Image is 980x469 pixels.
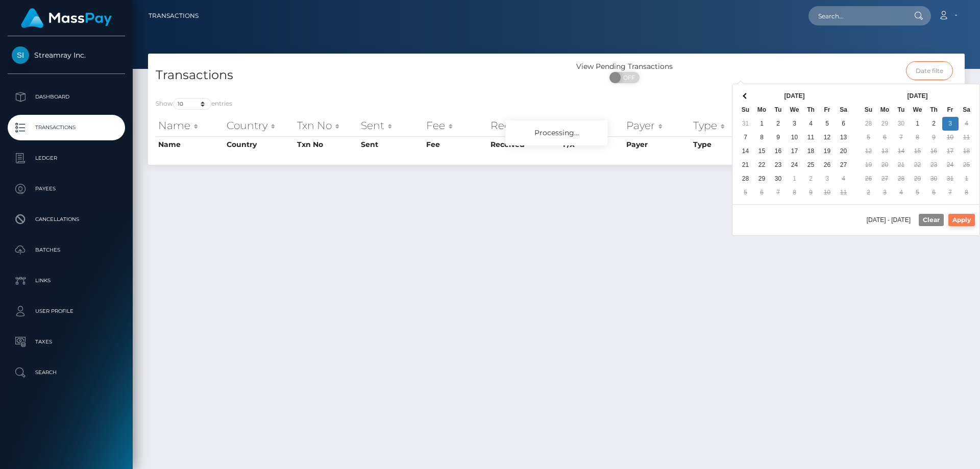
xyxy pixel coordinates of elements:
[926,117,942,131] td: 2
[8,299,125,324] a: User Profile
[836,131,852,144] td: 13
[8,329,125,355] a: Taxes
[12,304,121,319] p: User Profile
[926,131,942,144] td: 9
[959,144,975,158] td: 18
[358,115,424,136] th: Sent
[738,158,754,172] td: 21
[836,144,852,158] td: 20
[787,144,803,158] td: 17
[819,158,836,172] td: 26
[754,172,770,186] td: 29
[488,115,560,136] th: Received
[149,5,199,27] a: Transactions
[910,103,926,117] th: We
[803,158,819,172] td: 25
[803,172,819,186] td: 2
[959,103,975,117] th: Sa
[770,144,787,158] td: 16
[836,103,852,117] th: Sa
[8,145,125,171] a: Ledger
[12,120,121,135] p: Transactions
[787,131,803,144] td: 10
[803,144,819,158] td: 18
[942,172,959,186] td: 31
[819,144,836,158] td: 19
[942,186,959,200] td: 7
[803,131,819,144] td: 11
[926,158,942,172] td: 23
[424,115,488,136] th: Fee
[624,136,691,153] th: Payer
[942,144,959,158] td: 17
[893,117,910,131] td: 30
[556,61,693,72] div: View Pending Transactions
[8,268,125,293] a: Links
[156,98,232,110] label: Show entries
[754,186,770,200] td: 6
[919,214,944,226] button: Clear
[505,120,607,145] div: Processing...
[156,66,549,84] h4: Transactions
[787,186,803,200] td: 8
[624,115,691,136] th: Payer
[8,51,125,60] span: Streamray Inc.
[560,115,624,136] th: F/X
[754,144,770,158] td: 15
[691,136,756,153] th: Type
[738,131,754,144] td: 7
[942,158,959,172] td: 24
[910,144,926,158] td: 15
[295,115,358,136] th: Txn No
[910,117,926,131] td: 1
[424,136,488,153] th: Fee
[738,186,754,200] td: 5
[948,214,975,226] button: Apply
[488,136,560,153] th: Received
[12,273,121,288] p: Links
[959,131,975,144] td: 11
[803,186,819,200] td: 9
[959,186,975,200] td: 8
[926,172,942,186] td: 30
[893,186,910,200] td: 4
[942,131,959,144] td: 10
[8,207,125,232] a: Cancellations
[754,103,770,117] th: Mo
[877,117,893,131] td: 29
[787,172,803,186] td: 1
[787,117,803,131] td: 3
[754,131,770,144] td: 8
[295,136,358,153] th: Txn No
[224,136,295,153] th: Country
[738,103,754,117] th: Su
[12,365,121,380] p: Search
[959,172,975,186] td: 1
[861,158,877,172] td: 19
[893,158,910,172] td: 21
[910,131,926,144] td: 8
[808,6,904,26] input: Search...
[836,158,852,172] td: 27
[358,136,424,153] th: Sent
[754,89,836,103] th: [DATE]
[224,115,295,136] th: Country
[12,151,121,166] p: Ledger
[8,115,125,140] a: Transactions
[893,103,910,117] th: Tu
[8,84,125,110] a: Dashboard
[959,117,975,131] td: 4
[738,117,754,131] td: 31
[910,172,926,186] td: 29
[926,103,942,117] th: Th
[926,144,942,158] td: 16
[770,117,787,131] td: 2
[12,242,121,258] p: Batches
[836,186,852,200] td: 11
[819,172,836,186] td: 3
[877,89,959,103] th: [DATE]
[787,103,803,117] th: We
[754,158,770,172] td: 22
[12,89,121,105] p: Dashboard
[877,103,893,117] th: Mo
